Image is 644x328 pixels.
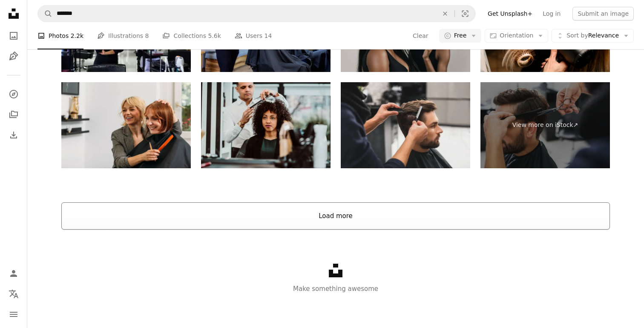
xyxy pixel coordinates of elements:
a: Photos [5,27,22,44]
span: 14 [264,31,272,40]
button: Language [5,285,22,302]
button: Submit an image [572,7,634,20]
button: Sort byRelevance [552,29,634,43]
form: Find visuals sitewide [37,5,476,22]
a: Download History [5,127,22,144]
button: Clear [412,29,429,43]
a: View more on iStock↗ [480,82,610,169]
button: Visual search [455,6,475,22]
button: Free [439,29,482,43]
span: Free [454,32,467,40]
span: Sort by [566,32,588,39]
img: Male client getting haircut by hairdresser [341,82,470,169]
span: Relevance [566,32,619,40]
a: Explore [5,86,22,103]
span: 5.6k [208,31,221,40]
img: Hairdresser smiling with her client [61,82,191,169]
button: Search Unsplash [38,6,52,22]
button: Orientation [485,29,548,43]
a: Collections [5,106,22,123]
a: Get Unsplash+ [483,7,538,20]
span: 8 [145,31,149,40]
a: Users 14 [235,22,272,49]
a: Illustrations [5,48,22,65]
a: Log in [538,7,566,20]
a: Log in / Sign up [5,265,22,282]
p: Make something awesome [27,284,644,294]
a: Collections 5.6k [162,22,221,49]
button: Load more [61,202,610,230]
button: Clear [436,6,454,22]
img: Barber Cutting Woman Hair In Salon [201,82,331,169]
a: Illustrations 8 [97,22,149,49]
span: Orientation [500,32,533,39]
a: Home — Unsplash [5,5,22,24]
button: Menu [5,306,22,323]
